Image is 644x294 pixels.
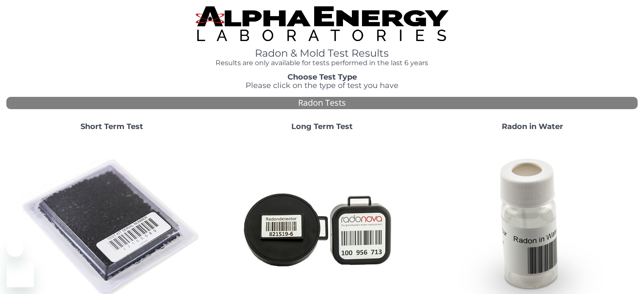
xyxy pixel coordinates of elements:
[80,122,143,131] strong: Short Term Test
[287,72,357,82] strong: Choose Test Type
[7,240,24,257] iframe: Close message
[196,59,448,67] h4: Results are only available for tests performed in the last 6 years
[7,260,34,287] iframe: Button to launch messaging window
[6,97,638,109] div: Radon Tests
[246,81,398,90] span: Please click on the type of test you have
[502,122,563,131] strong: Radon in Water
[196,48,448,59] h1: Radon & Mold Test Results
[291,122,353,131] strong: Long Term Test
[196,6,448,41] img: TightCrop.jpg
